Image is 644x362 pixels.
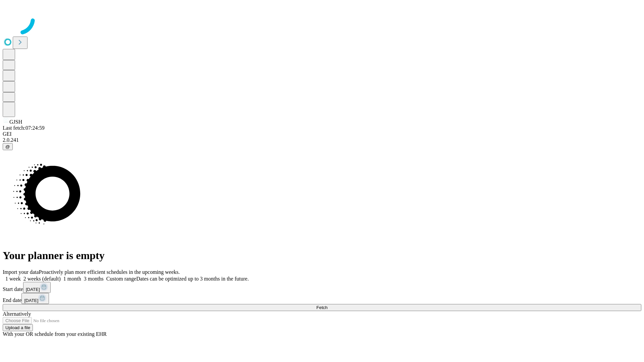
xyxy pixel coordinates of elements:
[9,119,22,125] span: GJSH
[21,293,49,304] button: [DATE]
[316,305,327,310] span: Fetch
[63,276,81,282] span: 1 month
[3,311,31,317] span: Alternatively
[26,287,40,292] span: [DATE]
[136,276,249,282] span: Dates can be optimized up to 3 months in the future.
[3,131,641,137] div: GEI
[106,276,136,282] span: Custom range
[3,269,39,275] span: Import your data
[3,282,641,293] div: Start date
[23,276,61,282] span: 2 weeks (default)
[3,293,641,304] div: End date
[24,298,38,303] span: [DATE]
[39,269,180,275] span: Proactively plan more efficient schedules in the upcoming weeks.
[3,304,641,311] button: Fetch
[5,144,10,149] span: @
[84,276,104,282] span: 3 months
[3,324,33,331] button: Upload a file
[23,282,51,293] button: [DATE]
[3,143,13,150] button: @
[3,125,45,131] span: Last fetch: 07:24:59
[5,276,21,282] span: 1 week
[3,331,107,337] span: With your OR schedule from your existing EHR
[3,137,641,143] div: 2.0.241
[3,249,641,262] h1: Your planner is empty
